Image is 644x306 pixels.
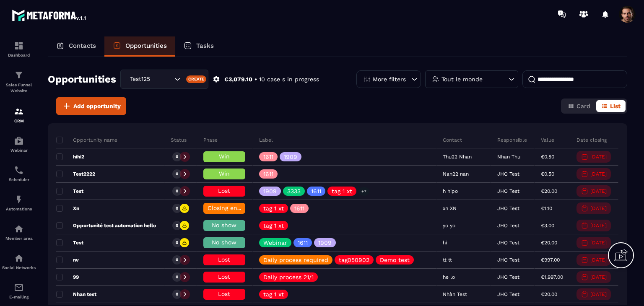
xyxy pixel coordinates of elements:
p: 1909 [318,240,332,246]
p: Test [56,188,83,194]
img: automations [14,136,24,146]
p: Value [541,137,554,143]
a: automationsautomationsMember area [2,218,36,247]
input: Search for option [157,75,172,84]
a: formationformationSales Funnel Website [2,64,36,100]
div: Create [186,75,207,83]
p: tag 1 xt [263,205,284,211]
p: €1,997.00 [541,274,563,280]
a: social-networksocial-networkSocial Networks [2,247,36,276]
p: Daily process 21/1 [263,274,314,280]
p: tag 1 xt [263,223,284,228]
p: Status [171,137,187,143]
p: Opportunity name [56,137,117,143]
p: €0.50 [541,154,554,160]
p: €0.50 [541,171,554,177]
p: €20.00 [541,291,557,297]
p: 99 [56,274,79,280]
p: Member area [2,236,36,241]
p: 1611 [294,205,304,211]
img: formation [14,106,24,117]
span: List [610,103,621,109]
p: 0 [176,223,178,228]
p: €3.00 [541,223,554,228]
p: Xn [56,205,79,212]
span: Lost [218,290,230,297]
p: JHO Test [497,223,519,228]
p: €20.00 [541,240,557,246]
p: Social Networks [2,265,36,270]
span: Win [219,153,230,160]
p: [DATE] [590,171,607,177]
p: 0 [176,274,178,280]
p: tag050902 [339,257,369,263]
p: 0 [176,188,178,194]
p: Dashboard [2,53,36,57]
span: Win [219,170,230,177]
p: Scheduler [2,177,36,182]
p: Automations [2,207,36,211]
span: Closing en cours [208,205,255,211]
p: 1611 [263,171,273,177]
p: Date closing [576,137,607,143]
p: Tasks [196,42,214,49]
img: automations [14,194,24,205]
p: JHO Test [497,274,519,280]
p: €3,079.10 [224,75,252,83]
span: Test125 [128,75,157,84]
span: Lost [218,273,230,280]
p: Label [259,137,273,143]
p: Sales Funnel Website [2,82,36,94]
p: Test [56,239,83,246]
p: JHO Test [497,171,519,177]
p: Contacts [69,42,96,49]
p: [DATE] [590,291,607,297]
p: [DATE] [590,274,607,280]
a: schedulerschedulerScheduler [2,159,36,188]
p: 3333 [287,188,301,194]
p: [DATE] [590,188,607,194]
p: Contact [443,137,462,143]
button: List [596,100,626,112]
p: 1611 [311,188,321,194]
img: logo [12,8,87,23]
p: nv [56,257,79,263]
p: [DATE] [590,154,607,160]
p: [DATE] [590,223,607,228]
p: JHO Test [497,240,519,246]
p: Responsible [497,137,527,143]
p: 1909 [263,188,277,194]
img: automations [14,224,24,234]
span: Add opportunity [73,102,121,110]
button: Add opportunity [56,97,126,115]
span: No show [212,222,236,228]
p: 1611 [263,154,273,160]
img: scheduler [14,165,24,175]
p: E-mailing [2,295,36,299]
img: formation [14,70,24,80]
p: Test2222 [56,171,95,177]
p: 0 [176,154,178,160]
a: Tasks [175,36,222,57]
p: Tout le monde [441,76,483,82]
p: [DATE] [590,240,607,246]
img: social-network [14,253,24,263]
span: Lost [218,187,230,194]
p: JHO Test [497,188,519,194]
a: formationformationDashboard [2,34,36,64]
p: 1909 [284,154,297,160]
span: Lost [218,256,230,263]
p: €997.00 [541,257,560,263]
p: Webinar [263,240,287,246]
a: Opportunities [104,36,175,57]
p: Demo test [380,257,410,263]
a: Contacts [48,36,104,57]
p: 10 case s in progress [259,75,319,83]
p: +7 [358,187,369,196]
p: 0 [176,240,178,246]
p: €1.10 [541,205,552,211]
p: • [254,75,257,83]
p: Opportunité test automation hello [56,222,156,229]
p: [DATE] [590,257,607,263]
p: More filters [373,76,406,82]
